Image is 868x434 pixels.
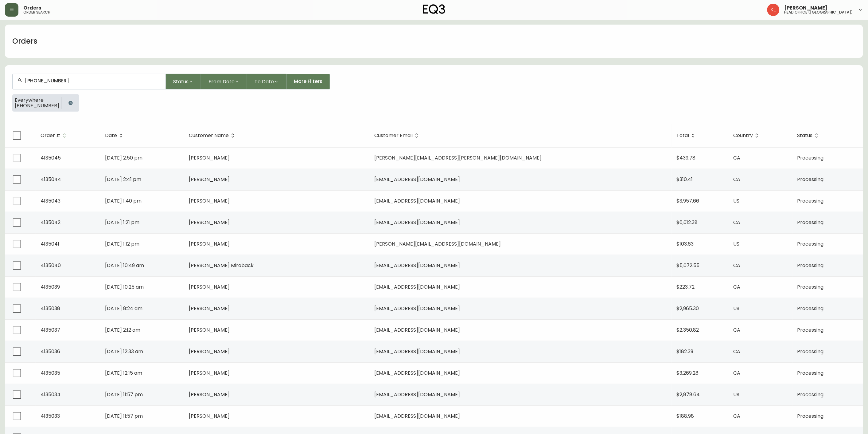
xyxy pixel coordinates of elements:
[374,197,460,204] span: [EMAIL_ADDRESS][DOMAIN_NAME]
[797,197,824,204] span: Processing
[189,219,230,226] span: [PERSON_NAME]
[105,412,143,420] span: [DATE] 11:57 pm
[733,219,740,226] span: CA
[733,348,740,355] span: CA
[189,133,237,138] span: Customer Name
[105,240,139,247] span: [DATE] 1:12 pm
[677,154,696,161] span: $439.78
[797,391,824,398] span: Processing
[105,348,143,355] span: [DATE] 12:33 am
[15,97,59,103] span: Everywhere
[677,305,699,312] span: $2,965.30
[23,10,50,14] h5: order search
[25,78,161,84] input: Search
[208,78,235,85] span: From Date
[374,283,460,290] span: [EMAIL_ADDRESS][DOMAIN_NAME]
[173,78,189,85] span: Status
[189,412,230,420] span: [PERSON_NAME]
[733,197,739,204] span: US
[374,133,421,138] span: Customer Email
[797,134,813,137] span: Status
[189,240,230,247] span: [PERSON_NAME]
[41,154,61,161] span: 4135045
[105,154,142,161] span: [DATE] 2:50 pm
[797,262,824,269] span: Processing
[189,197,230,204] span: [PERSON_NAME]
[189,154,230,161] span: [PERSON_NAME]
[41,133,68,138] span: Order #
[189,369,230,377] span: [PERSON_NAME]
[15,103,59,108] span: [PHONE_NUMBER]
[797,369,824,377] span: Processing
[41,219,60,226] span: 4135042
[733,391,739,398] span: US
[105,134,117,137] span: Date
[733,134,753,137] span: Country
[41,348,60,355] span: 4135036
[189,283,230,290] span: [PERSON_NAME]
[374,240,501,247] span: [PERSON_NAME][EMAIL_ADDRESS][DOMAIN_NAME]
[105,369,142,377] span: [DATE] 12:15 am
[105,219,139,226] span: [DATE] 1:21 pm
[797,176,824,183] span: Processing
[105,305,142,312] span: [DATE] 8:24 am
[105,283,144,290] span: [DATE] 10:25 am
[677,240,694,247] span: $103.63
[41,369,60,377] span: 4135035
[189,134,229,137] span: Customer Name
[105,133,125,138] span: Date
[733,369,740,377] span: CA
[41,305,60,312] span: 4135038
[41,326,60,333] span: 4135037
[23,6,41,10] span: Orders
[105,326,140,333] span: [DATE] 2:12 am
[677,133,697,138] span: Total
[797,133,821,138] span: Status
[784,6,828,10] span: [PERSON_NAME]
[733,133,761,138] span: Country
[189,176,230,183] span: [PERSON_NAME]
[201,74,247,89] button: From Date
[784,10,853,14] h5: head office ([GEOGRAPHIC_DATA])
[677,348,694,355] span: $182.39
[105,262,144,269] span: [DATE] 10:49 am
[797,240,824,247] span: Processing
[41,240,59,247] span: 4135041
[105,197,142,204] span: [DATE] 1:40 pm
[41,262,61,269] span: 4135040
[189,326,230,333] span: [PERSON_NAME]
[797,154,824,161] span: Processing
[797,326,824,333] span: Processing
[733,262,740,269] span: CA
[189,391,230,398] span: [PERSON_NAME]
[189,262,254,269] span: [PERSON_NAME] Miraback
[41,197,60,204] span: 4135043
[374,219,460,226] span: [EMAIL_ADDRESS][DOMAIN_NAME]
[733,412,740,420] span: CA
[797,305,824,312] span: Processing
[166,74,201,89] button: Status
[677,262,700,269] span: $5,072.55
[374,391,460,398] span: [EMAIL_ADDRESS][DOMAIN_NAME]
[189,305,230,312] span: [PERSON_NAME]
[677,219,698,226] span: $6,012.38
[286,74,330,89] button: More Filters
[374,134,413,137] span: Customer Email
[797,219,824,226] span: Processing
[733,240,739,247] span: US
[677,412,694,420] span: $188.98
[797,412,824,420] span: Processing
[41,391,60,398] span: 4135034
[105,176,141,183] span: [DATE] 2:41 pm
[797,348,824,355] span: Processing
[797,283,824,290] span: Processing
[733,176,740,183] span: CA
[12,36,37,46] h1: Orders
[294,78,322,85] span: More Filters
[374,154,542,161] span: [PERSON_NAME][EMAIL_ADDRESS][PERSON_NAME][DOMAIN_NAME]
[374,369,460,377] span: [EMAIL_ADDRESS][DOMAIN_NAME]
[247,74,286,89] button: To Date
[733,154,740,161] span: CA
[677,283,695,290] span: $223.72
[677,176,693,183] span: $310.41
